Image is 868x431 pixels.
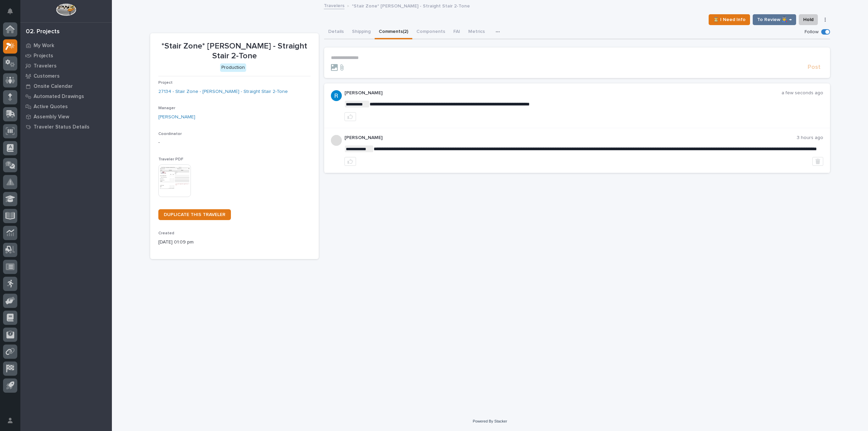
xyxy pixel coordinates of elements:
p: Automated Drawings [34,94,84,100]
span: ⏳ I Need Info [713,16,746,24]
button: Metrics [464,25,489,39]
div: Notifications [8,8,17,19]
p: [DATE] 01:09 pm [158,239,311,246]
p: Customers [34,73,60,79]
a: Travelers [20,61,112,71]
a: 27134 - Stair Zone - [PERSON_NAME] - Straight Stair 2-Tone [158,88,288,95]
p: Projects [34,53,53,59]
span: Traveler PDF [158,157,183,161]
button: Shipping [348,25,375,39]
a: Traveler Status Details [20,122,112,132]
span: Post [808,63,821,71]
a: Onsite Calendar [20,81,112,91]
p: Travelers [34,63,57,69]
p: *Stair Zone* [PERSON_NAME] - Straight Stair 2-Tone [158,41,311,61]
p: Follow [805,29,818,35]
p: a few seconds ago [782,90,823,96]
span: Manager [158,106,175,110]
button: like this post [344,157,356,166]
button: like this post [344,112,356,121]
div: Production [220,63,246,72]
p: Onsite Calendar [34,83,73,90]
span: Created [158,231,174,235]
button: Details [324,25,348,39]
span: Hold [803,16,813,24]
button: Components [412,25,449,39]
a: Assembly View [20,112,112,122]
p: *Stair Zone* [PERSON_NAME] - Straight Stair 2-Tone [352,2,470,9]
button: To Review 👨‍🏭 → [753,14,796,25]
a: DUPLICATE THIS TRAVELER [158,209,231,220]
button: Post [805,63,823,71]
button: FAI [449,25,464,39]
div: 02. Projects [26,28,60,36]
span: To Review 👨‍🏭 → [757,16,792,24]
span: Coordinator [158,132,182,136]
a: Automated Drawings [20,91,112,101]
a: Projects [20,51,112,61]
button: Comments (2) [375,25,412,39]
a: My Work [20,40,112,51]
button: Delete post [812,157,823,166]
button: Notifications [3,4,17,18]
button: Hold [799,14,818,25]
p: Assembly View [34,114,69,120]
a: [PERSON_NAME] [158,114,195,121]
img: ACg8ocJzREKTsG2KK4bFBgITIeWKBuirZsrmGEaft0VLTV-nABbOCg=s96-c [331,90,342,101]
p: [PERSON_NAME] [344,90,782,96]
p: Traveler Status Details [34,124,90,130]
span: Project [158,81,173,85]
span: DUPLICATE THIS TRAVELER [164,212,225,217]
button: ⏳ I Need Info [709,14,750,25]
img: Workspace Logo [56,3,76,16]
a: Powered By Stacker [473,419,507,423]
a: Customers [20,71,112,81]
p: 3 hours ago [797,135,823,141]
p: - [158,139,311,146]
a: Active Quotes [20,101,112,112]
p: My Work [34,43,54,49]
p: [PERSON_NAME] [344,135,797,141]
a: Travelers [324,1,344,9]
p: Active Quotes [34,104,68,110]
